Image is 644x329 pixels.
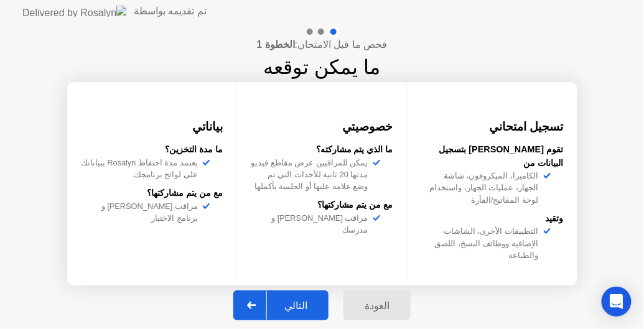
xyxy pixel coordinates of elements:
[421,143,564,170] div: تقوم [PERSON_NAME] بتسجيل البيانات من
[256,37,387,52] h4: فحص ما قبل الامتحان:
[22,6,126,17] img: Delivered by Rosalyn
[256,39,294,50] b: الخطوة 1
[251,198,393,212] div: مع من يتم مشاركتها؟
[421,212,564,226] div: وتقيد
[267,300,325,312] div: التالي
[264,52,381,82] h1: ما يمكن توقعه
[347,300,407,312] div: العودة
[80,157,203,180] div: يعتمد مدة احتفاظ Rosalyn ببياناتك على لوائح برنامجك.
[80,143,223,157] div: ما مدة التخزين؟
[251,212,373,236] div: مراقب [PERSON_NAME] و مدرسك
[134,4,207,19] div: تم تقديمه بواسطة
[233,290,329,320] button: التالي
[421,225,544,261] div: التطبيقات الأخرى، الشاشات الإضافية ووظائف النسخ، اللصق والطباعة
[251,118,393,136] h3: خصوصيتي
[251,157,373,193] div: يمكن للمراقبين عرض مقاطع فيديو مدتها 20 ثانية للأحداث التي تم وضع علامة عليها أو الجلسة بأكملها
[251,143,393,157] div: ما الذي يتم مشاركته؟
[602,287,632,317] div: Open Intercom Messenger
[343,290,411,320] button: العودة
[80,187,223,200] div: مع من يتم مشاركتها؟
[421,118,564,136] h3: تسجيل امتحاني
[421,170,544,206] div: الكاميرا، الميكروفون، شاشة الجهاز، عمليات الجهاز، واستخدام لوحة المفاتيح/الفأرة
[80,200,203,224] div: مراقب [PERSON_NAME] و برنامج الاختبار
[80,118,223,136] h3: بياناتي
